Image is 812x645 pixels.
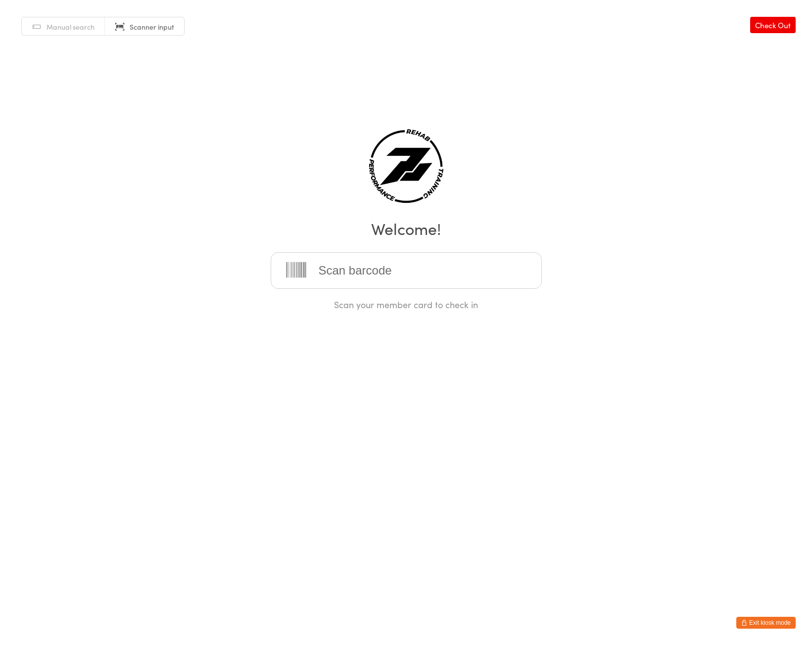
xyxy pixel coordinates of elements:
img: ZNTH Rehab & Training Centre [369,129,443,203]
span: Scanner input [130,22,174,32]
button: Exit kiosk mode [736,617,796,629]
a: Check Out [750,17,796,33]
input: Scan barcode [271,252,542,289]
h2: Welcome! [10,217,802,239]
div: Scan your member card to check in [271,298,542,311]
span: Manual search [47,22,95,32]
